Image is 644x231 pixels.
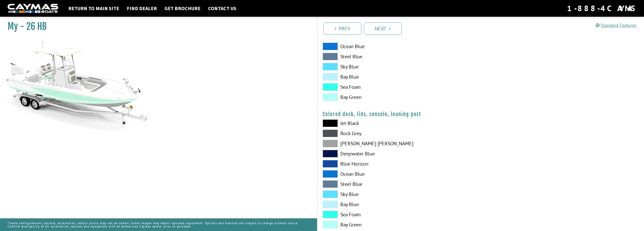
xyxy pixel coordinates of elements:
[323,63,476,70] label: Sky Blue
[323,150,476,157] label: Deepwater Blue
[323,160,476,168] label: Blue Horizon
[8,219,309,230] p: *Some configurations, options, accessories, and/or colors may not be shown. Some images may depic...
[323,201,476,208] label: Bay Blue
[323,140,476,147] label: [PERSON_NAME] [PERSON_NAME]
[323,130,476,137] label: Rock Grey
[323,119,476,127] label: Jet Black
[124,5,159,12] a: Find Dealer
[323,190,476,198] label: Sky Blue
[323,211,476,218] label: Sea Foam
[323,111,639,117] h4: Colored deck, lids, console, leaning post
[8,4,58,13] img: white-logo-c9c8dbefe5ff5ceceb0f0178aa75bf4bb51f6bca0971e226c86eb53dfe498488.png
[323,93,476,101] label: Bay Green
[323,23,361,35] a: Prev
[323,73,476,81] label: Bay Blue
[323,180,476,188] label: Steel Blue
[205,5,239,12] a: Contact Us
[323,43,476,50] label: Ocean Blue
[162,5,203,12] a: Get Brochure
[323,83,476,91] label: Sea Foam
[66,5,122,12] a: Return to main site
[596,22,636,28] a: Standard Features
[567,3,636,14] div: 1-888-4CAYMAS
[323,53,476,60] label: Steel Blue
[323,221,476,228] label: Bay Green
[323,170,476,178] label: Ocean Blue
[8,21,304,32] h1: My - 26 HB
[364,23,402,35] a: Next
